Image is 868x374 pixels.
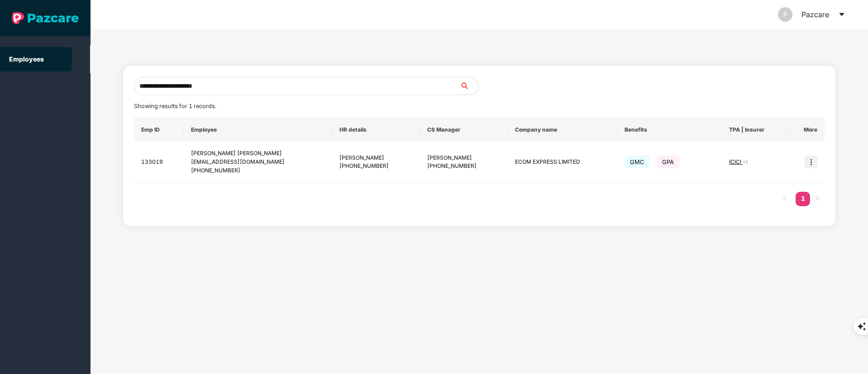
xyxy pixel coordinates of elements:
span: left [782,196,787,201]
span: GPA [657,156,679,168]
span: search [460,82,478,90]
th: More [790,118,825,142]
span: P [783,7,787,22]
div: [EMAIL_ADDRESS][DOMAIN_NAME] [191,158,325,166]
th: Employee [184,118,333,142]
span: + 1 [743,159,748,165]
div: [PERSON_NAME] [339,154,413,162]
button: search [460,77,479,95]
span: Showing results for 1 records. [134,103,216,109]
span: GMC [625,156,650,168]
th: CS Manager [420,118,508,142]
span: ICICI [729,158,743,165]
div: [PHONE_NUMBER] [427,162,501,170]
th: HR details [332,118,420,142]
th: Emp ID [134,118,184,142]
td: 133019 [134,142,184,183]
div: [PHONE_NUMBER] [191,166,325,175]
td: ECOM EXPRESS LIMITED [508,142,617,183]
div: [PERSON_NAME] [PERSON_NAME] [191,149,325,158]
th: Company name [508,118,617,142]
a: Employees [9,55,44,63]
span: caret-down [838,11,845,18]
li: 1 [796,192,810,206]
a: 1 [796,192,810,205]
th: TPA | Insurer [722,118,790,142]
div: [PHONE_NUMBER] [339,162,413,170]
button: right [810,192,825,206]
img: icon [805,156,817,168]
span: right [815,196,820,201]
th: Benefits [617,118,722,142]
li: Next Page [810,192,825,206]
div: [PERSON_NAME] [427,154,501,162]
li: Previous Page [777,192,792,206]
button: left [777,192,792,206]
